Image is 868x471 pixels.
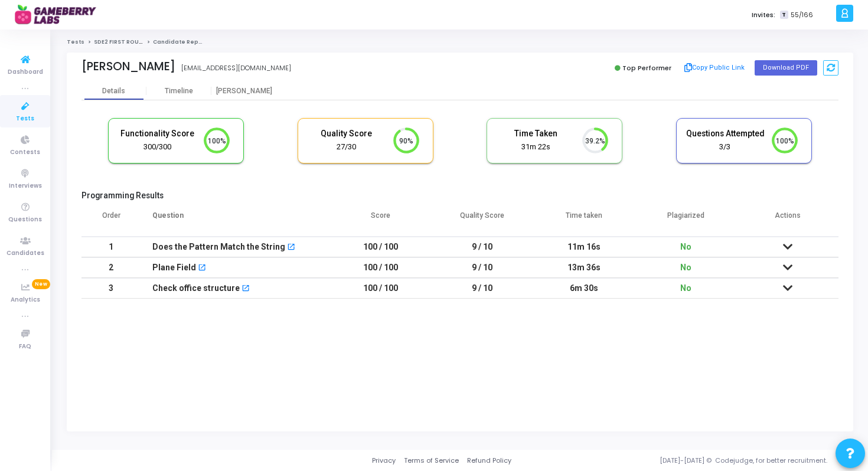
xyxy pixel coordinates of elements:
[118,142,197,153] div: 300/300
[181,63,291,73] div: [EMAIL_ADDRESS][DOMAIN_NAME]
[9,181,42,191] span: Interviews
[67,38,84,45] a: Tests
[81,257,141,278] td: 2
[81,191,838,201] h5: Programming Results
[165,87,193,96] div: Timeline
[432,257,533,278] td: 9 / 10
[152,237,285,257] div: Does the Pattern Match the String
[8,67,43,77] span: Dashboard
[198,264,206,273] mat-icon: open_in_new
[15,3,103,27] img: logo
[81,237,141,257] td: 1
[737,204,838,237] th: Actions
[307,142,386,153] div: 27/30
[432,237,533,257] td: 9 / 10
[287,244,295,252] mat-icon: open_in_new
[81,60,175,73] div: [PERSON_NAME]
[533,278,635,299] td: 6m 30s
[752,10,775,20] label: Invites:
[680,242,691,251] span: No
[118,129,197,139] h5: Functionality Score
[686,129,765,139] h5: Questions Attempted
[8,215,42,225] span: Questions
[211,87,276,96] div: [PERSON_NAME]
[153,38,207,45] span: Candidate Report
[102,87,125,96] div: Details
[432,278,533,299] td: 9 / 10
[533,257,635,278] td: 13m 36s
[622,63,671,73] span: Top Performer
[6,248,44,259] span: Candidates
[755,60,817,76] button: Download PDF
[496,129,575,139] h5: Time Taken
[467,456,511,466] a: Refund Policy
[780,11,788,19] span: T
[152,258,196,277] div: Plane Field
[496,142,575,153] div: 31m 22s
[307,129,386,139] h5: Quality Score
[686,142,765,153] div: 3/3
[404,456,459,466] a: Terms of Service
[141,204,330,237] th: Question
[94,38,178,45] a: SDE2 FIRST ROUND June- July
[372,456,396,466] a: Privacy
[330,204,432,237] th: Score
[16,114,34,124] span: Tests
[680,263,691,272] span: No
[533,237,635,257] td: 11m 16s
[242,285,250,293] mat-icon: open_in_new
[511,456,853,466] div: [DATE]-[DATE] © Codejudge, for better recruitment.
[67,38,853,46] nav: breadcrumb
[32,279,50,289] span: New
[533,204,635,237] th: Time taken
[10,148,40,158] span: Contests
[11,295,40,305] span: Analytics
[19,342,31,352] span: FAQ
[152,279,240,298] div: Check office structure
[791,10,813,20] span: 55/166
[330,237,432,257] td: 100 / 100
[432,204,533,237] th: Quality Score
[681,59,749,77] button: Copy Public Link
[330,278,432,299] td: 100 / 100
[680,283,691,293] span: No
[81,204,141,237] th: Order
[330,257,432,278] td: 100 / 100
[635,204,736,237] th: Plagiarized
[81,278,141,299] td: 3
